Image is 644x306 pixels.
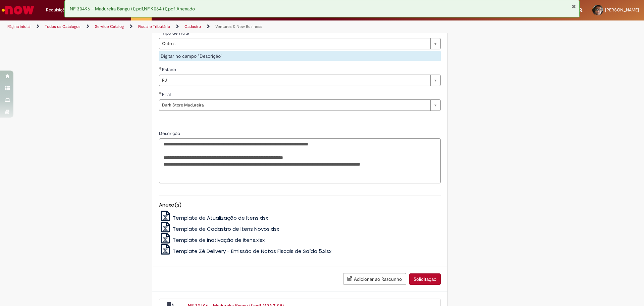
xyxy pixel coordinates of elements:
[343,273,406,285] button: Adicionar ao Rascunho
[1,3,35,17] img: ServiceNow
[159,130,181,136] span: Descrição
[162,30,191,36] span: Tipo de Nota
[70,6,195,12] span: NF 30496 - Madureira Bangu (1).pdf,NF 9064 (1).pdf Anexado
[5,20,424,33] ul: Trilhas de página
[184,24,201,29] a: Cadastro
[159,236,265,244] a: Template de Inativação de Itens.xlsx
[173,248,331,255] span: Template Zé Delivery - Emissão de Notas Fiscais de Saída 5.xlsx
[159,92,162,94] span: Obrigatório Preenchido
[162,100,427,111] span: Dark Store Madureira
[605,7,639,13] span: [PERSON_NAME]
[162,67,177,73] span: Estado
[173,236,265,244] span: Template de Inativação de Itens.xlsx
[45,24,80,29] a: Todos os Catálogos
[159,30,162,33] span: Obrigatório Preenchido
[173,225,279,232] span: Template de Cadastro de Itens Novos.xlsx
[215,24,262,29] a: Ventures & New Business
[95,24,124,29] a: Service Catalog
[138,24,170,29] a: Fiscal e Tributário
[159,138,441,183] textarea: Descrição
[173,214,268,221] span: Template de Atualização de Itens.xlsx
[46,7,69,13] span: Requisições
[159,202,441,208] h5: Anexo(s)
[159,214,268,221] a: Template de Atualização de Itens.xlsx
[572,4,576,9] button: Fechar Notificação
[159,51,441,61] div: Digitar no campo "Descrição"
[159,248,332,255] a: Template Zé Delivery - Emissão de Notas Fiscais de Saída 5.xlsx
[162,38,427,49] span: Outros
[159,67,162,70] span: Obrigatório Preenchido
[7,24,31,29] a: Página inicial
[409,273,441,285] button: Solicitação
[162,75,427,86] span: RJ
[159,225,279,232] a: Template de Cadastro de Itens Novos.xlsx
[162,91,172,97] span: Filial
